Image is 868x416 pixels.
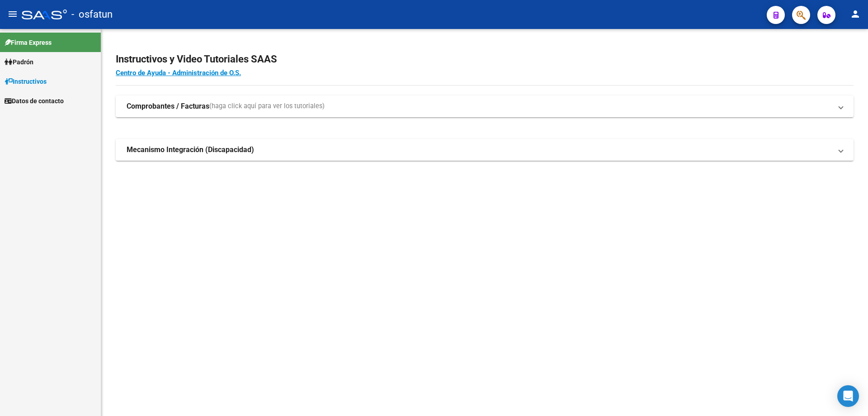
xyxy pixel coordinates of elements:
[116,139,854,161] mat-expansion-panel-header: Mecanismo Integración (Discapacidad)
[116,69,241,77] a: Centro de Ayuda - Administración de O.S.
[5,77,47,86] span: Instructivos
[127,101,209,111] strong: Comprobantes / Facturas
[5,57,33,67] span: Padrón
[127,145,254,155] strong: Mecanismo Integración (Discapacidad)
[71,5,113,24] span: - osfatun
[850,9,861,19] mat-icon: person
[5,38,52,48] span: Firma Express
[116,96,854,117] mat-expansion-panel-header: Comprobantes / Facturas(haga click aquí para ver los tutoriales)
[5,96,64,106] span: Datos de contacto
[7,9,18,19] mat-icon: menu
[116,51,854,68] h2: Instructivos y Video Tutoriales SAAS
[837,385,859,407] div: Open Intercom Messenger
[209,101,325,111] span: (haga click aquí para ver los tutoriales)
